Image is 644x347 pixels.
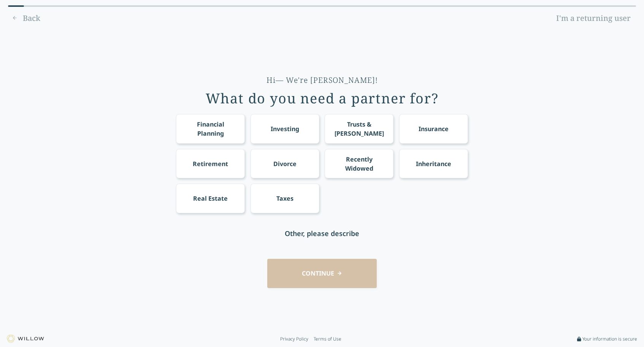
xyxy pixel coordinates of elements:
div: Divorce [273,159,297,168]
a: Privacy Policy [280,336,308,342]
div: Retirement [193,159,228,168]
a: Terms of Use [314,336,341,342]
div: Taxes [276,194,293,203]
div: Financial Planning [183,120,238,138]
div: Real Estate [193,194,228,203]
div: Investing [271,124,299,133]
div: Trusts & [PERSON_NAME] [332,120,387,138]
div: Other, please describe [285,228,359,239]
img: Willow logo [7,335,44,343]
div: Insurance [419,124,449,133]
div: Hi— We're [PERSON_NAME]! [266,75,378,86]
a: I'm a returning user [551,12,636,24]
div: Inheritance [416,159,451,168]
div: Recently Widowed [332,155,387,173]
div: 0% complete [8,5,24,7]
span: Your information is secure [582,336,637,342]
div: What do you need a partner for? [206,91,439,106]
